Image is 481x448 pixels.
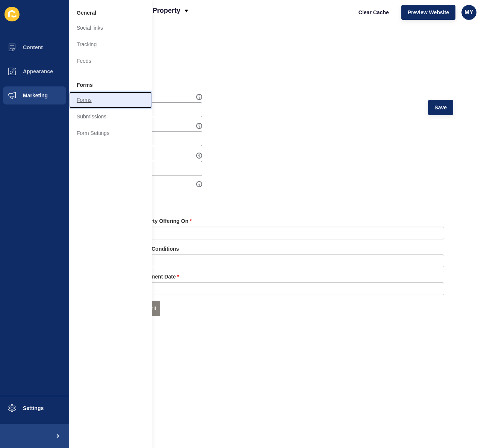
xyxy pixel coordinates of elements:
[77,9,96,17] span: General
[408,9,449,16] span: Preview Website
[69,20,152,36] a: Social links
[464,9,473,16] span: MY
[358,9,389,16] span: Clear Cache
[69,92,152,108] a: Forms
[69,36,152,53] a: Tracking
[428,100,453,115] button: Save
[401,5,455,20] button: Preview Website
[352,5,395,20] button: Clear Cache
[69,53,152,69] a: Feeds
[69,108,152,125] a: Submissions
[77,81,93,89] span: Forms
[136,245,179,253] label: Other Conditions
[136,273,179,280] label: Settlement Date
[434,104,447,111] span: Save
[69,125,152,141] a: Form Settings
[136,217,192,225] label: Property Offering On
